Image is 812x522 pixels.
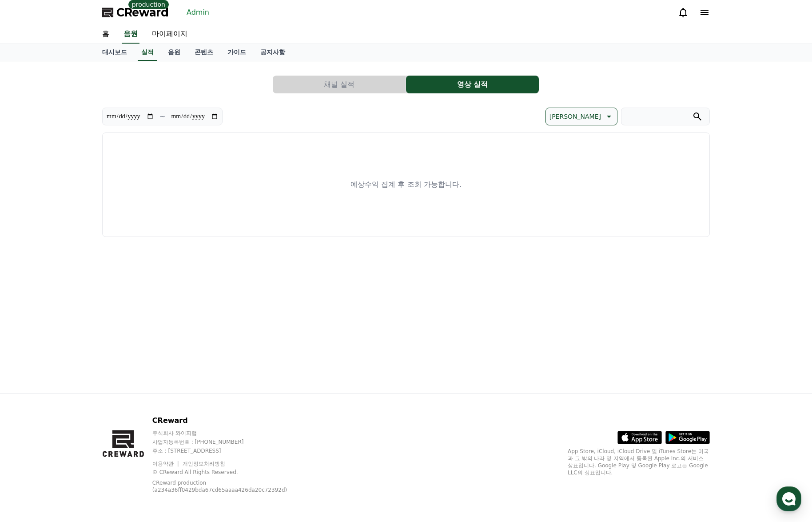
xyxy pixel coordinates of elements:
span: CReward [116,5,169,20]
a: 개인정보처리방침 [183,461,225,467]
p: ~ [159,111,165,122]
p: 주소 : [STREET_ADDRESS] [152,447,308,454]
a: 음원 [161,44,187,61]
a: 음원 [122,25,139,44]
a: 콘텐츠 [187,44,220,61]
a: 대시보드 [95,44,134,61]
p: [PERSON_NAME] [549,110,601,123]
p: 주식회사 와이피랩 [152,430,308,437]
p: CReward production (a234a36ff0429bda67cd65aaaa426da20c72392d) [152,479,295,494]
button: [PERSON_NAME] [545,108,617,125]
p: CReward [152,415,308,426]
a: 이용약관 [152,461,180,467]
a: 실적 [138,44,157,61]
a: 공지사항 [253,44,292,61]
a: 홈 [95,25,116,44]
p: 사업자등록번호 : [PHONE_NUMBER] [152,438,308,446]
a: CReward [102,5,169,20]
p: © CReward All Rights Reserved. [152,469,308,476]
button: 채널 실적 [273,76,406,93]
a: Admin [183,5,213,20]
a: 가이드 [220,44,253,61]
a: 채널 실적 [273,76,406,93]
button: 영상 실적 [406,76,539,93]
p: App Store, iCloud, iCloud Drive 및 iTunes Store는 미국과 그 밖의 나라 및 지역에서 등록된 Apple Inc.의 서비스 상표입니다. Goo... [568,448,710,476]
p: 예상수익 집계 후 조회 가능합니다. [350,179,461,190]
a: 마이페이지 [145,25,195,44]
a: 영상 실적 [406,76,539,93]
